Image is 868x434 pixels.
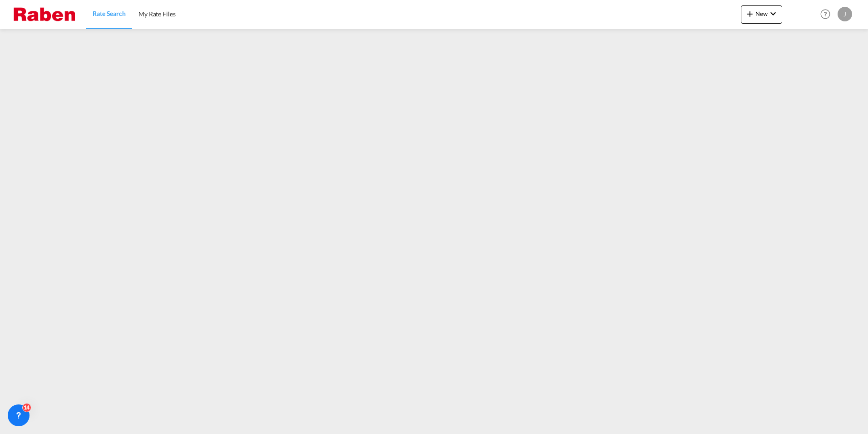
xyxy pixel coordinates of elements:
[14,4,75,25] img: 56a1822070ee11ef8af4bf29ef0a0da2.png
[745,10,779,17] span: New
[93,10,126,17] span: Rate Search
[838,7,852,21] div: J
[818,6,833,22] span: Help
[741,5,782,24] button: icon-plus 400-fgNewicon-chevron-down
[768,8,779,19] md-icon: icon-chevron-down
[138,10,176,18] span: My Rate Files
[818,6,838,23] div: Help
[745,8,755,19] md-icon: icon-plus 400-fg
